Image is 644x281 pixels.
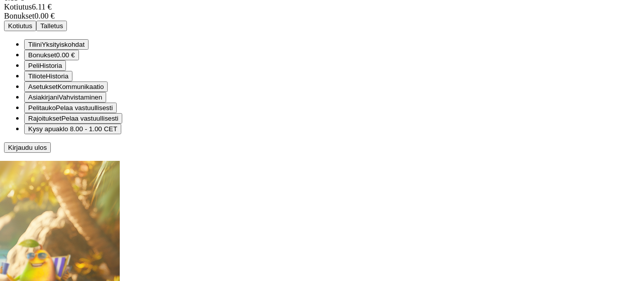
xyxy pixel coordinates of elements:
span: Kommunikaatio [58,83,104,90]
span: 0.00 € [56,51,75,59]
span: Tilini [28,41,42,48]
span: Tiliote [28,72,46,80]
span: Kotiutus [4,3,32,11]
span: Asetukset [28,83,58,90]
button: user-circle iconTiliniYksityiskohdat [24,39,89,50]
span: Kotiutus [8,22,32,30]
span: Asiakirjani [28,93,59,101]
button: limits iconRajoituksetPelaa vastuullisesti [24,113,122,124]
span: Vahvistaminen [59,93,102,101]
button: headphones iconKysy apuaklo 8.00 - 1.00 CET [24,124,121,134]
div: 0.00 € [4,12,640,21]
span: Bonukset [4,12,34,20]
span: Historia [39,62,62,69]
span: Peli [28,62,39,69]
span: Yksityiskohdat [42,41,85,48]
div: 6.11 € [4,3,640,12]
span: Pelaa vastuullisesti [61,115,118,122]
button: history iconPeliHistoria [24,60,66,71]
span: Pelaa vastuullisesti [56,104,113,112]
span: Pelitauko [28,104,56,112]
button: Kotiutus [4,21,36,31]
span: Bonukset [28,51,56,59]
button: toggle iconAsetuksetKommunikaatio [24,81,108,92]
span: Kirjaudu ulos [8,144,47,151]
button: document iconAsiakirjaniVahvistaminen [24,92,106,103]
span: Kysy apua [28,125,59,133]
span: Talletus [40,22,63,30]
span: Historia [46,72,68,80]
button: clock iconPelitaukoPelaa vastuullisesti [24,103,117,113]
button: smiley iconBonukset0.00 € [24,50,79,60]
button: Kirjaudu ulos [4,142,51,153]
button: transactions iconTilioteHistoria [24,71,72,81]
span: Rajoitukset [28,115,61,122]
span: klo 8.00 - 1.00 CET [59,125,117,133]
button: Talletus [36,21,67,31]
